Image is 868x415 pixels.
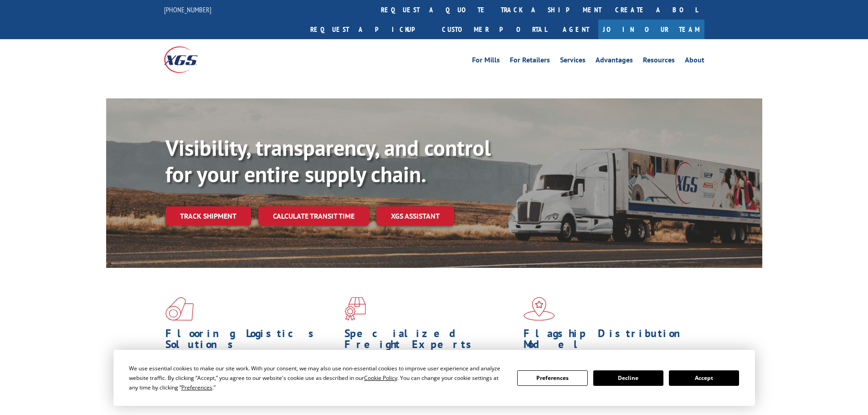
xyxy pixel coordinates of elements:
[554,20,598,39] a: Agent
[364,374,397,382] span: Cookie Policy
[376,206,454,226] a: XGS ASSISTANT
[258,206,369,226] a: Calculate transit time
[344,297,366,321] img: xgs-icon-focused-on-flooring-red
[472,56,500,67] a: For Mills
[165,133,491,188] b: Visibility, transparency, and control for your entire supply chain.
[435,20,554,39] a: Customer Portal
[344,328,517,354] h1: Specialized Freight Experts
[165,328,338,354] h1: Flooring Logistics Solutions
[524,297,555,321] img: xgs-icon-flagship-distribution-model-red
[113,350,755,406] div: Cookie Consent Prompt
[643,56,675,67] a: Resources
[517,370,587,386] button: Preferences
[181,384,212,391] span: Preferences
[524,328,696,354] h1: Flagship Distribution Model
[129,364,506,392] div: We use essential cookies to make our site work. With your consent, we may also use non-essential ...
[560,56,586,67] a: Services
[598,20,704,39] a: Join Our Team
[165,297,194,321] img: xgs-icon-total-supply-chain-intelligence-red
[164,5,211,14] a: [PHONE_NUMBER]
[593,370,663,386] button: Decline
[685,56,704,67] a: About
[165,206,251,225] a: Track shipment
[510,56,550,67] a: For Retailers
[596,56,633,67] a: Advantages
[303,20,435,39] a: Request a pickup
[669,370,739,386] button: Accept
